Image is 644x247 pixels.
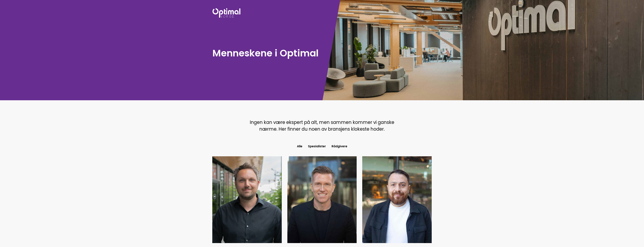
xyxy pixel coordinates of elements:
[329,143,350,150] button: Rådgivere
[212,8,240,18] img: Optimal Norge
[250,119,394,132] span: Ingen kan være ekspert på alt, men sammen kommer vi ganske nærme. Her finner du noen av bransjens...
[294,143,305,150] button: Alle
[305,143,329,150] button: Spesialister
[212,47,320,59] h1: Menneskene i Optimal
